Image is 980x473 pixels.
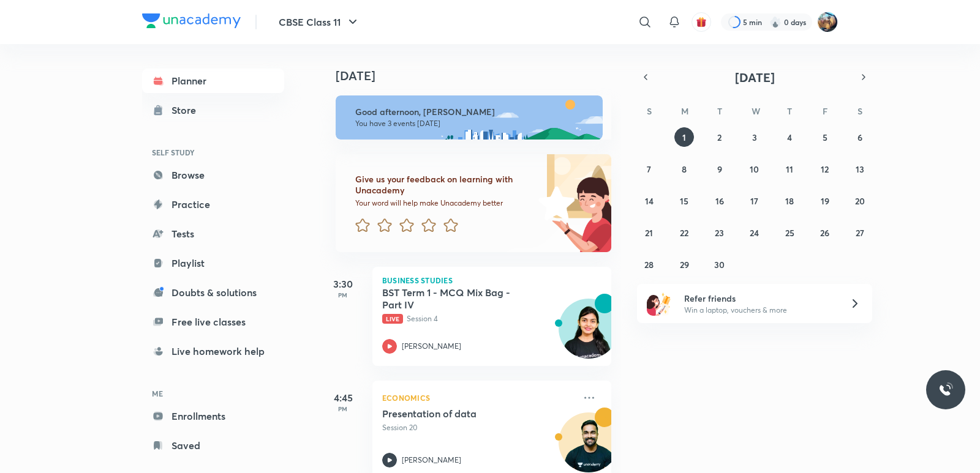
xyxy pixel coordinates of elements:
button: September 17, 2025 [745,191,764,210]
abbr: September 12, 2025 [821,163,829,175]
button: avatar [692,12,711,32]
button: September 20, 2025 [850,191,870,210]
button: September 10, 2025 [745,159,764,179]
button: September 1, 2025 [674,127,694,147]
button: September 7, 2025 [639,159,659,179]
h5: Presentation of data [382,408,535,420]
button: September 28, 2025 [639,255,659,274]
button: September 5, 2025 [815,127,835,147]
button: September 29, 2025 [674,255,694,274]
abbr: September 29, 2025 [680,259,689,270]
a: Playlist [142,251,284,275]
img: feedback_image [497,154,611,252]
p: Session 20 [382,422,575,433]
abbr: September 3, 2025 [752,132,757,143]
abbr: September 26, 2025 [820,227,829,239]
abbr: September 20, 2025 [855,195,865,207]
img: Avatar [559,305,618,364]
h5: BST Term 1 - MCQ Mix Bag - Part IV [382,286,535,311]
p: Session 4 [382,313,575,324]
abbr: September 30, 2025 [714,259,725,270]
abbr: Saturday [858,105,862,117]
button: September 19, 2025 [815,191,835,210]
h6: Good afternoon, [PERSON_NAME] [355,106,592,117]
abbr: September 9, 2025 [717,163,722,175]
abbr: Sunday [647,105,652,117]
abbr: Wednesday [752,105,760,117]
h6: SELF STUDY [142,142,284,163]
span: [DATE] [735,69,775,86]
abbr: September 10, 2025 [750,163,759,175]
abbr: September 27, 2025 [856,227,864,239]
abbr: September 25, 2025 [785,227,794,239]
button: September 3, 2025 [745,127,764,147]
button: September 13, 2025 [850,159,870,179]
img: avatar [696,17,707,28]
abbr: September 8, 2025 [682,163,687,175]
a: Planner [142,69,284,93]
abbr: September 17, 2025 [750,195,758,207]
button: September 18, 2025 [780,191,799,210]
button: September 2, 2025 [710,127,729,147]
button: September 16, 2025 [710,191,729,210]
h6: ME [142,383,284,404]
h6: Refer friends [684,292,835,305]
h4: [DATE] [336,69,624,83]
img: Krishna Agarwal [817,12,838,32]
img: Company Logo [142,13,241,28]
button: September 22, 2025 [674,223,694,242]
p: Win a laptop, vouchers & more [684,305,835,316]
button: September 4, 2025 [780,127,799,147]
button: September 14, 2025 [639,191,659,210]
button: September 15, 2025 [674,191,694,210]
abbr: September 19, 2025 [821,195,829,207]
div: Store [171,103,203,117]
abbr: September 28, 2025 [644,259,654,270]
button: September 21, 2025 [639,223,659,242]
p: You have 3 events [DATE] [355,119,592,128]
p: PM [318,291,367,299]
button: September 26, 2025 [815,223,835,242]
abbr: Tuesday [717,105,722,117]
abbr: September 23, 2025 [715,227,724,239]
p: Economics [382,390,575,405]
p: PM [318,405,367,412]
button: [DATE] [654,69,855,86]
a: Browse [142,163,284,187]
a: Tests [142,222,284,246]
a: Live homework help [142,339,284,363]
button: September 9, 2025 [710,159,729,179]
abbr: September 21, 2025 [645,227,653,239]
abbr: September 11, 2025 [786,163,793,175]
img: ttu [938,382,953,397]
a: Company Logo [142,13,241,31]
button: September 8, 2025 [674,159,694,179]
button: September 23, 2025 [710,223,729,242]
img: streak [769,16,782,28]
a: Practice [142,192,284,217]
abbr: Monday [681,105,688,117]
a: Doubts & solutions [142,280,284,305]
abbr: September 24, 2025 [750,227,759,239]
abbr: September 13, 2025 [856,163,864,175]
abbr: September 16, 2025 [715,195,724,207]
abbr: September 5, 2025 [823,132,827,143]
button: September 27, 2025 [850,223,870,242]
abbr: September 6, 2025 [858,132,862,143]
span: Live [382,314,403,324]
h6: Give us your feedback on learning with Unacademy [355,174,534,196]
abbr: Thursday [787,105,792,117]
button: September 6, 2025 [850,127,870,147]
abbr: September 7, 2025 [647,163,651,175]
button: September 30, 2025 [710,255,729,274]
button: September 12, 2025 [815,159,835,179]
p: [PERSON_NAME] [402,341,461,352]
a: Saved [142,433,284,458]
abbr: September 18, 2025 [785,195,794,207]
img: referral [647,291,671,316]
button: CBSE Class 11 [271,10,367,34]
abbr: September 2, 2025 [717,132,722,143]
img: afternoon [336,95,603,140]
abbr: September 1, 2025 [682,132,686,143]
h5: 4:45 [318,390,367,405]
